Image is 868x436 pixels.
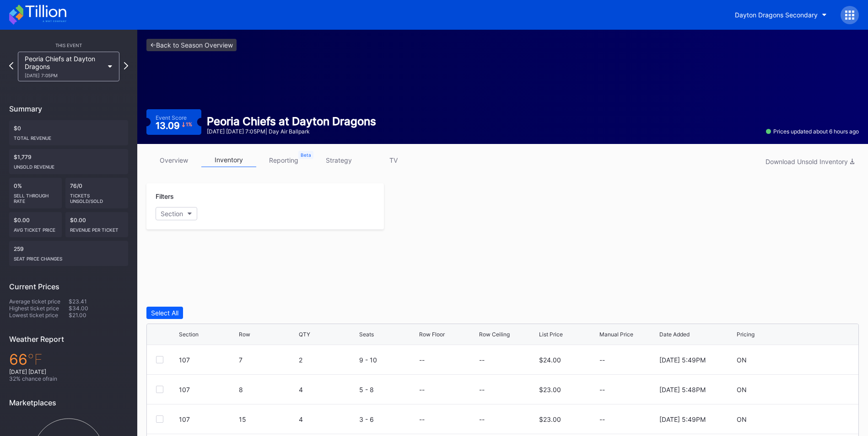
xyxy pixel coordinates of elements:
[9,282,128,291] div: Current Prices
[207,128,376,135] div: [DATE] [DATE] 7:05PM | Day Air Ballpark
[27,351,43,368] span: ℉
[9,241,128,266] div: 259
[9,312,69,319] div: Lowest ticket price
[69,312,128,319] div: $21.00
[737,415,747,423] div: ON
[737,386,747,393] div: ON
[419,386,425,393] div: --
[9,305,69,312] div: Highest ticket price
[256,153,311,167] a: reporting
[766,128,859,135] div: Prices updated about 6 hours ago
[9,351,128,368] div: 66
[69,298,128,305] div: $23.41
[366,153,421,167] a: TV
[69,305,128,312] div: $34.00
[156,207,197,220] button: Section
[766,158,854,165] div: Download Unsold Inventory
[239,331,250,338] div: Row
[9,335,128,344] div: Weather Report
[299,331,310,338] div: QTY
[201,153,256,167] a: inventory
[179,356,237,364] div: 107
[156,121,193,130] div: 13.09
[239,386,297,393] div: 8
[9,104,128,113] div: Summary
[25,73,103,78] div: [DATE] 7:05PM
[419,415,425,423] div: --
[479,415,485,423] div: --
[146,153,201,167] a: overview
[539,386,561,393] div: $23.00
[9,178,62,208] div: 0%
[70,189,124,204] div: Tickets Unsold/Sold
[539,331,563,338] div: List Price
[14,252,124,261] div: seat price changes
[359,386,417,393] div: 5 - 8
[659,386,706,393] div: [DATE] 5:48PM
[761,155,859,168] button: Download Unsold Inventory
[479,356,485,364] div: --
[239,415,297,423] div: 15
[359,415,417,423] div: 3 - 6
[419,331,445,338] div: Row Floor
[207,115,376,128] div: Peoria Chiefs at Dayton Dragons
[479,331,510,338] div: Row Ceiling
[659,356,706,364] div: [DATE] 5:49PM
[14,160,124,170] div: Unsold Revenue
[9,298,69,305] div: Average ticket price
[179,386,237,393] div: 107
[146,307,183,319] button: Select All
[599,415,657,423] div: --
[599,386,657,393] div: --
[156,114,187,121] div: Event Score
[14,189,57,204] div: Sell Through Rate
[299,386,356,393] div: 4
[65,178,129,208] div: 76/0
[186,122,192,127] div: 1 %
[9,375,128,382] div: 32 % chance of rain
[70,223,124,233] div: Revenue per ticket
[9,368,128,375] div: [DATE] [DATE]
[9,212,62,237] div: $0.00
[179,331,199,338] div: Section
[539,415,561,423] div: $23.00
[25,55,103,78] div: Peoria Chiefs at Dayton Dragons
[737,331,755,338] div: Pricing
[419,356,425,364] div: --
[737,356,747,364] div: ON
[539,356,561,364] div: $24.00
[151,309,178,317] div: Select All
[9,43,128,48] div: This Event
[239,356,297,364] div: 7
[728,6,834,23] button: Dayton Dragons Secondary
[146,39,237,51] a: <-Back to Season Overview
[599,331,633,338] div: Manual Price
[311,153,366,167] a: strategy
[9,398,128,407] div: Marketplaces
[659,331,690,338] div: Date Added
[14,223,57,233] div: Avg ticket price
[359,356,417,364] div: 9 - 10
[735,11,818,19] div: Dayton Dragons Secondary
[299,415,356,423] div: 4
[599,356,657,364] div: --
[9,149,128,174] div: $1,779
[9,120,128,145] div: $0
[479,386,485,393] div: --
[156,192,375,200] div: Filters
[659,415,706,423] div: [DATE] 5:49PM
[299,356,356,364] div: 2
[161,210,183,218] div: Section
[14,132,124,141] div: Total Revenue
[179,415,237,423] div: 107
[65,212,129,237] div: $0.00
[359,331,374,338] div: Seats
